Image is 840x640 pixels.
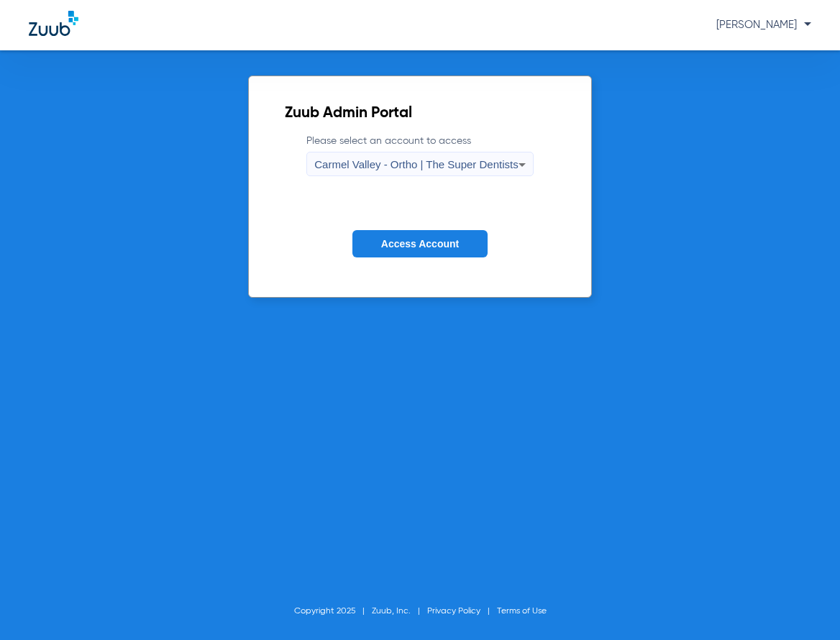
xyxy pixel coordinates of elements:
[381,238,459,250] span: Access Account
[352,230,488,258] button: Access Account
[285,106,554,121] h2: Zuub Admin Portal
[294,604,372,618] li: Copyright 2025
[427,607,480,616] a: Privacy Policy
[372,604,427,618] li: Zuub, Inc.
[29,11,78,36] img: Zuub Logo
[497,607,547,616] a: Terms of Use
[716,19,811,30] span: [PERSON_NAME]
[306,134,533,176] label: Please select an account to access
[314,158,518,170] span: Carmel Valley - Ortho | The Super Dentists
